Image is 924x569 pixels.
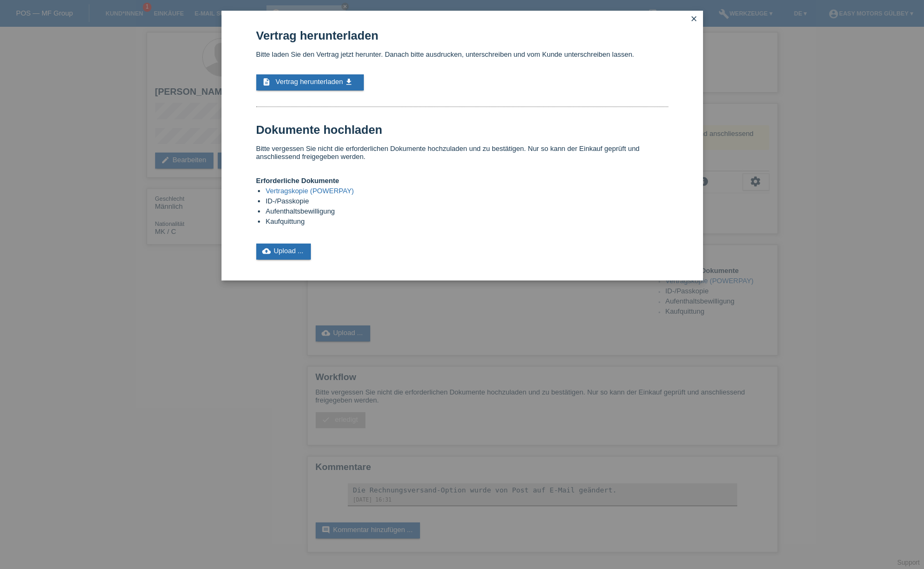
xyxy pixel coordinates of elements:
[256,29,668,42] h1: Vertrag herunterladen
[266,217,668,227] li: Kaufquittung
[276,78,343,86] span: Vertrag herunterladen
[256,74,364,90] a: description Vertrag herunterladen get_app
[688,13,701,26] a: close
[266,207,668,217] li: Aufenthaltsbewilligung
[690,14,699,23] i: close
[263,78,271,86] i: description
[266,187,354,195] a: Vertragskopie (POWERPAY)
[256,244,311,260] a: cloud_uploadUpload ...
[266,197,668,207] li: ID-/Passkopie
[256,123,668,136] h1: Dokumente hochladen
[256,50,668,58] p: Bitte laden Sie den Vertrag jetzt herunter. Danach bitte ausdrucken, unterschreiben und vom Kunde...
[263,247,271,255] i: cloud_upload
[256,145,668,161] p: Bitte vergessen Sie nicht die erforderlichen Dokumente hochzuladen und zu bestätigen. Nur so kann...
[345,78,354,86] i: get_app
[256,177,668,185] h4: Erforderliche Dokumente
